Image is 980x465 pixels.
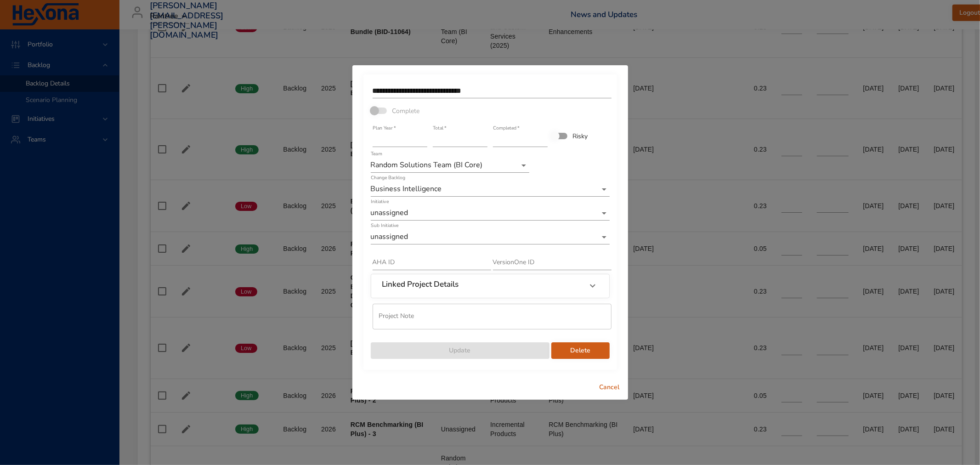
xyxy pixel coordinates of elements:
label: Team [371,152,382,157]
div: Business Intelligence [371,182,610,197]
label: Change Backlog [371,176,405,181]
span: Complete [392,106,420,116]
span: Cancel [599,382,621,393]
button: Cancel [595,379,624,396]
div: unassigned [371,206,610,221]
label: Initiative [371,199,389,204]
label: Completed [493,126,520,131]
span: Delete [559,345,602,357]
label: Sub Initiative [371,223,399,228]
button: Delete [551,342,610,359]
div: Linked Project Details [371,274,609,297]
label: Total [433,126,447,131]
div: Random Solutions Team (BI Core) [371,158,529,173]
div: unassigned [371,230,610,244]
h6: Linked Project Details [382,280,459,289]
label: Plan Year [373,126,396,131]
span: Risky [573,131,588,141]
